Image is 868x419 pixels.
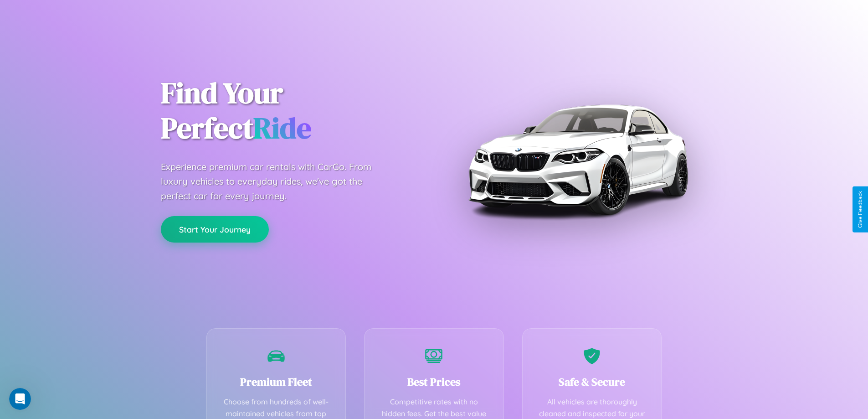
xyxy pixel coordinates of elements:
div: Give Feedback [857,191,863,228]
span: Ride [253,108,311,148]
button: Start Your Journey [161,216,269,243]
p: Experience premium car rentals with CarGo. From luxury vehicles to everyday rides, we've got the ... [161,160,389,203]
h3: Best Prices [378,374,490,389]
iframe: Intercom live chat [9,388,31,410]
img: Premium BMW car rental vehicle [464,46,692,274]
h1: Find Your Perfect [161,76,421,146]
h3: Premium Fleet [221,374,332,389]
h3: Safe & Secure [536,374,648,389]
